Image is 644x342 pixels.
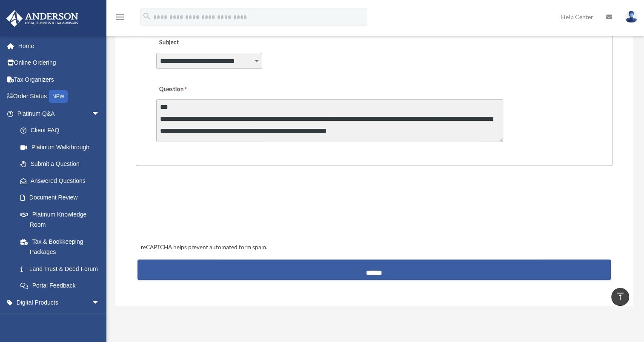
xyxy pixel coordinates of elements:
a: Tax Organizers [6,71,113,88]
a: Answered Questions [12,172,113,189]
i: menu [115,12,125,22]
a: Online Ordering [6,54,113,71]
i: vertical_align_top [615,291,625,302]
i: search [142,11,152,21]
label: Question [156,83,222,95]
div: reCAPTCHA helps prevent automated form spam. [137,242,611,253]
a: Tax & Bookkeeping Packages [12,233,113,260]
span: arrow_drop_down [92,311,109,328]
a: Submit a Question [12,156,109,173]
a: Platinum Walkthrough [12,139,113,156]
a: Platinum Q&Aarrow_drop_down [6,105,113,122]
iframe: reCAPTCHA [138,192,268,225]
a: Land Trust & Deed Forum [12,260,113,277]
span: arrow_drop_down [92,105,109,123]
span: arrow_drop_down [92,294,109,311]
a: Document Review [12,189,113,206]
img: User Pic [625,11,638,23]
a: Home [6,37,113,54]
a: My Entitiesarrow_drop_down [6,311,113,328]
a: Client FAQ [12,122,113,139]
a: Portal Feedback [12,277,113,294]
img: Anderson Advisors Platinum Portal [4,10,81,27]
label: Subject [156,37,237,49]
a: Order StatusNEW [6,88,113,105]
div: NEW [49,90,68,103]
a: Platinum Knowledge Room [12,206,113,233]
a: menu [115,15,125,22]
a: vertical_align_top [611,288,629,306]
a: Digital Productsarrow_drop_down [6,294,113,311]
